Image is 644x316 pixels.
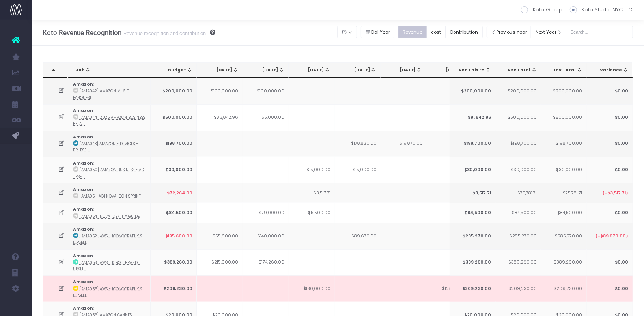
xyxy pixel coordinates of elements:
[73,134,93,140] strong: Amazon
[335,157,381,183] td: $15,000.00
[197,249,243,276] td: $215,000.00
[449,203,495,223] td: $84,500.00
[43,29,215,37] h3: Koto Revenue Recognition
[540,183,586,203] td: $75,781.71
[594,67,629,73] div: Variance
[540,249,586,276] td: $389,260.00
[449,131,495,157] td: $198,700.00
[151,78,197,104] td: $200,000.00
[73,160,93,166] strong: Amazon
[69,203,151,223] td: :
[73,108,93,114] strong: Amazon
[566,26,633,38] input: Search...
[80,214,140,219] abbr: [AMA054] Nova Identity Guide
[388,67,422,73] div: [DATE]
[540,223,586,249] td: $285,270.00
[586,203,633,223] td: $0.00
[495,275,541,302] td: $209,230.00
[151,203,197,223] td: $84,500.00
[73,141,138,153] abbr: [AMA048] Amazon - Devices - Brand - Upsell
[495,223,541,249] td: $285,270.00
[495,131,541,157] td: $198,700.00
[586,157,633,183] td: $0.00
[449,157,495,183] td: $30,000.00
[197,63,243,78] th: Apr 25: activate to sort column ascending
[73,81,93,87] strong: Amazon
[586,275,633,302] td: $0.00
[243,223,289,249] td: $140,000.00
[449,275,495,302] td: $209,230.00
[586,131,633,157] td: $0.00
[69,104,151,131] td: :
[521,6,562,14] label: Koto Group
[381,131,427,157] td: $19,870.00
[361,24,399,40] div: Small button group
[548,67,582,73] div: Inv Total
[426,63,472,78] th: Sep 25: activate to sort column ascending
[243,63,289,78] th: May 25: activate to sort column ascending
[495,183,541,203] td: $75,781.71
[151,223,197,249] td: $195,600.00
[398,24,486,40] div: Small button group
[69,131,151,157] td: :
[80,194,141,199] abbr: [AMA051] AGI Nova Icon Sprint
[43,63,67,78] th: : activate to sort column descending
[381,63,426,78] th: Aug 25: activate to sort column ascending
[449,104,495,131] td: $91,842.96
[531,26,566,38] button: Next Year
[10,300,22,312] img: images/default_profile_image.png
[540,131,586,157] td: $198,700.00
[204,67,238,73] div: [DATE]
[586,249,633,276] td: $0.00
[151,249,197,276] td: $389,260.00
[73,253,93,259] strong: Amazon
[570,6,632,14] label: Koto Studio NYC LLC
[445,26,483,38] button: Contribution
[587,63,633,78] th: Variance: activate to sort column ascending
[289,203,335,223] td: $5,500.00
[151,183,197,203] td: $72,264.00
[158,67,192,73] div: Budget
[289,63,334,78] th: Jun 25: activate to sort column ascending
[69,275,151,302] td: :
[69,63,152,78] th: Job: activate to sort column ascending
[250,67,284,73] div: [DATE]
[151,275,197,302] td: $209,230.00
[433,67,468,73] div: [DATE]
[541,63,586,78] th: Inv Total: activate to sort column ascending
[586,78,633,104] td: $0.00
[243,78,289,104] td: $100,000.00
[69,157,151,183] td: :
[334,63,380,78] th: Jul 25: activate to sort column ascending
[151,63,197,78] th: Budget: activate to sort column ascending
[69,249,151,276] td: :
[502,67,537,73] div: Rec Total
[73,115,145,126] abbr: [AMA044] 2025 Amazon Business Retainer
[335,223,381,249] td: $89,670.00
[449,249,495,276] td: $389,260.00
[449,183,495,203] td: $3,517.71
[73,88,129,100] abbr: [AMA042] Amazon Music FanQuest
[495,203,541,223] td: $84,500.00
[243,104,289,131] td: $5,000.00
[586,104,633,131] td: $0.00
[69,78,151,104] td: :
[495,78,541,104] td: $200,000.00
[427,275,474,302] td: $128,900.00
[335,131,381,157] td: $178,830.00
[69,223,151,249] td: :
[151,104,197,131] td: $500,000.00
[449,78,495,104] td: $200,000.00
[73,286,143,298] abbr: [AMA055] AWS - Iconography & Illustration Phase 2 - Brand - Upsell
[197,223,243,249] td: $55,600.00
[243,203,289,223] td: $79,000.00
[495,104,541,131] td: $500,000.00
[342,67,376,73] div: [DATE]
[73,234,143,245] abbr: [AMA052] AWS - Iconography & Illustration - Brand - Upsell
[289,275,335,302] td: $130,000.00
[427,26,446,38] button: cost
[289,183,335,203] td: $3,517.71
[457,67,491,73] div: Rec This FY
[540,78,586,104] td: $200,000.00
[73,187,93,193] strong: Amazon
